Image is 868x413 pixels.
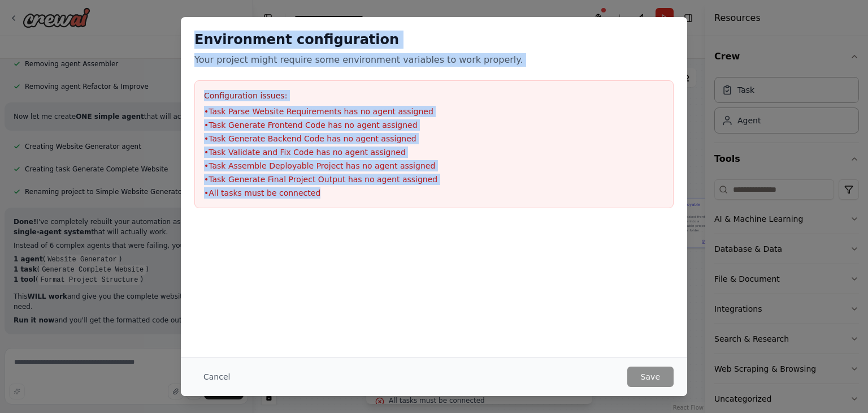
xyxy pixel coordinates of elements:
li: • Task Generate Backend Code has no agent assigned [204,133,664,144]
li: • Task Generate Frontend Code has no agent assigned [204,119,664,131]
li: • Task Generate Final Project Output has no agent assigned [204,174,664,185]
button: Cancel [194,367,239,387]
button: Save [627,367,674,387]
li: • All tasks must be connected [204,187,664,199]
h3: Configuration issues: [204,90,664,101]
li: • Task Parse Website Requirements has no agent assigned [204,106,664,117]
li: • Task Validate and Fix Code has no agent assigned [204,147,664,158]
p: Your project might require some environment variables to work properly. [194,53,674,67]
h2: Environment configuration [194,31,674,49]
li: • Task Assemble Deployable Project has no agent assigned [204,160,664,171]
